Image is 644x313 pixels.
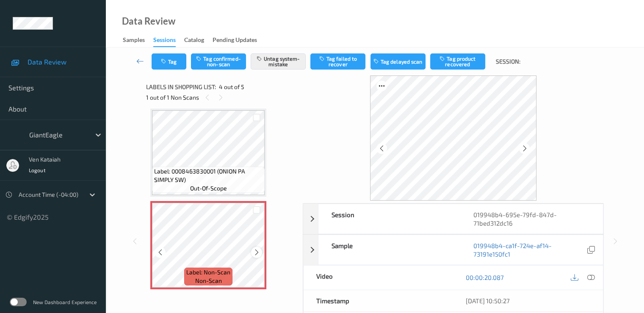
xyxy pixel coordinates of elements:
span: 4 out of 5 [219,83,244,91]
div: Sessions [153,36,176,47]
button: Tag delayed scan [370,53,426,70]
a: Catalog [184,34,213,46]
span: Label: Non-Scan [186,268,230,277]
button: Tag confirmed-non-scan [191,53,246,70]
div: 019948b4-695e-79fd-847d-71bed312dc16 [461,204,603,234]
div: Samples [123,36,145,46]
div: Video [304,265,453,290]
span: Label: 0008463830001 (ONION PA SIMPLY SW) [154,167,263,184]
div: Session019948b4-695e-79fd-847d-71bed312dc16 [303,204,603,234]
div: Sample019948b4-ca1f-724e-af14-73191e150fc1 [303,235,603,265]
div: Session [318,204,461,234]
div: [DATE] 10:50:27 [466,296,590,305]
button: Tag failed to recover [310,53,365,70]
div: Catalog [184,36,204,46]
div: Pending Updates [213,36,257,46]
div: Timestamp [304,290,453,311]
span: Labels in shopping list: [146,83,216,91]
a: 019948b4-ca1f-724e-af14-73191e150fc1 [473,241,585,258]
button: Tag [152,53,186,70]
a: Samples [123,34,153,46]
button: Untag system-mistake [251,53,306,70]
div: Data Review [122,17,175,25]
span: non-scan [195,277,222,285]
div: 1 out of 1 Non Scans [146,92,297,103]
a: Sessions [153,34,184,47]
button: Tag product recovered [430,53,485,70]
span: Session: [496,57,520,66]
a: 00:00:20.087 [466,273,504,282]
a: Pending Updates [213,34,265,46]
span: out-of-scope [190,184,227,193]
div: Sample [318,235,461,265]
